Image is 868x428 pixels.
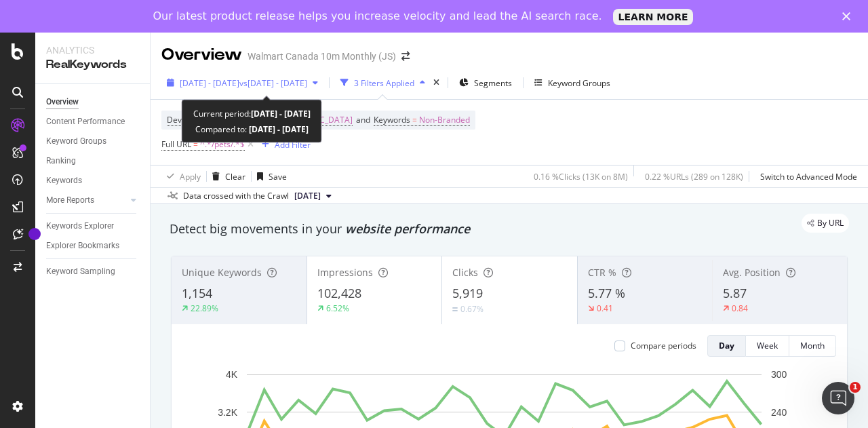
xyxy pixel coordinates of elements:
div: 0.84 [732,303,748,314]
span: ^.*/pets/.*$ [200,135,245,154]
div: Overview [161,43,242,66]
span: Clicks [452,266,478,279]
div: 0.16 % Clicks ( 13K on 8M ) [534,171,628,182]
div: legacy label [802,214,849,233]
text: 3.2K [218,407,237,418]
div: Keywords Explorer [46,219,114,233]
span: Keywords [374,114,410,125]
span: Avg. Position [723,266,781,279]
div: Close [842,12,856,20]
img: Equal [452,307,458,311]
div: Compared to: [195,121,309,137]
div: 3 Filters Applied [354,77,414,89]
a: Explorer Bookmarks [46,239,140,253]
div: 0.22 % URLs ( 289 on 128K ) [645,171,743,182]
button: Clear [207,166,245,187]
a: LEARN MORE [613,9,694,25]
button: Apply [161,166,201,187]
div: Content Performance [46,115,125,129]
button: Keyword Groups [529,72,616,94]
div: 6.52% [326,303,349,314]
div: Tooltip anchor [28,228,41,240]
span: 5.77 % [588,285,625,301]
b: [DATE] - [DATE] [251,108,311,119]
span: and [356,114,370,125]
button: Week [746,335,789,357]
span: = [193,138,198,150]
span: 102,428 [317,285,361,301]
div: Explorer Bookmarks [46,239,119,253]
button: [DATE] [289,188,337,204]
div: Walmart Canada 10m Monthly (JS) [248,50,396,63]
button: Month [789,335,836,357]
button: Switch to Advanced Mode [755,166,857,187]
a: Keyword Sampling [46,265,140,279]
button: 3 Filters Applied [335,72,431,94]
b: [DATE] - [DATE] [247,123,309,135]
button: Day [707,335,746,357]
span: vs [DATE] - [DATE] [239,77,307,89]
div: Keyword Groups [46,134,106,149]
span: By URL [817,219,844,227]
div: Keywords [46,174,82,188]
div: 0.67% [460,303,484,315]
span: 5.87 [723,285,747,301]
div: Day [719,340,734,351]
div: Overview [46,95,79,109]
div: Data crossed with the Crawl [183,190,289,202]
div: Week [757,340,778,351]
a: Overview [46,95,140,109]
div: Our latest product release helps you increase velocity and lead the AI search race. [153,9,602,23]
div: arrow-right-arrow-left [401,52,410,61]
div: Keyword Groups [548,77,610,89]
span: Impressions [317,266,373,279]
span: 2025 Jul. 25th [294,190,321,202]
div: Compare periods [631,340,696,351]
div: 22.89% [191,303,218,314]
div: RealKeywords [46,57,139,73]
a: Keywords Explorer [46,219,140,233]
span: [DATE] - [DATE] [180,77,239,89]
div: Switch to Advanced Mode [760,171,857,182]
div: Current period: [193,106,311,121]
div: 0.41 [597,303,613,314]
a: Keywords [46,174,140,188]
a: More Reports [46,193,127,208]
div: Clear [225,171,245,182]
span: Unique Keywords [182,266,262,279]
div: Ranking [46,154,76,168]
button: Add Filter [256,136,311,153]
div: More Reports [46,193,94,208]
span: CTR % [588,266,616,279]
div: Month [800,340,825,351]
span: 5,919 [452,285,483,301]
div: Keyword Sampling [46,265,115,279]
button: Segments [454,72,517,94]
a: Content Performance [46,115,140,129]
a: Keyword Groups [46,134,140,149]
text: 4K [226,369,238,380]
div: Apply [180,171,201,182]
span: Device [167,114,193,125]
button: Save [252,166,287,187]
text: 300 [771,369,787,380]
span: = [412,114,417,125]
div: Save [269,171,287,182]
a: Ranking [46,154,140,168]
div: Add Filter [275,139,311,151]
button: [DATE] - [DATE]vs[DATE] - [DATE] [161,72,323,94]
span: 1 [850,382,861,393]
span: Segments [474,77,512,89]
iframe: Intercom live chat [822,382,854,414]
div: Analytics [46,43,139,57]
text: 240 [771,407,787,418]
div: times [431,76,442,90]
span: Non-Branded [419,111,470,130]
span: Full URL [161,138,191,150]
span: 1,154 [182,285,212,301]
